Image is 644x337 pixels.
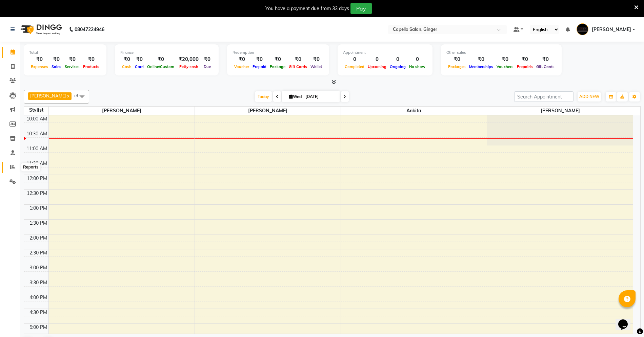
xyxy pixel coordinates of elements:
[25,175,48,182] div: 12:00 PM
[514,91,573,102] input: Search Appointment
[120,55,133,63] div: ₹0
[28,234,48,242] div: 2:00 PM
[145,55,176,63] div: ₹0
[265,5,349,12] div: You have a payment due from 33 days
[25,190,48,197] div: 12:30 PM
[29,64,50,69] span: Expenses
[133,64,145,69] span: Card
[366,64,388,69] span: Upcoming
[202,64,213,69] span: Due
[616,310,637,330] iframe: chat widget
[49,107,195,115] span: [PERSON_NAME]
[287,64,309,69] span: Gift Cards
[343,55,366,63] div: 0
[487,107,633,115] span: [PERSON_NAME]
[407,55,427,63] div: 0
[251,55,268,63] div: ₹0
[341,107,487,115] span: Ankita
[577,23,588,35] img: Capello Ginger
[495,55,515,63] div: ₹0
[233,50,324,55] div: Redemption
[592,26,631,33] span: [PERSON_NAME]
[233,64,251,69] span: Voucher
[28,324,48,331] div: 5:00 PM
[29,50,101,55] div: Total
[268,64,287,69] span: Package
[388,64,407,69] span: Ongoing
[28,294,48,301] div: 4:00 PM
[28,279,48,286] div: 3:30 PM
[309,55,324,63] div: ₹0
[25,145,48,152] div: 11:00 AM
[81,55,101,63] div: ₹0
[63,64,81,69] span: Services
[366,55,388,63] div: 0
[515,64,535,69] span: Prepaids
[17,20,64,39] img: logo
[73,93,83,98] span: +3
[251,64,268,69] span: Prepaid
[579,94,599,99] span: ADD NEW
[515,55,535,63] div: ₹0
[343,64,366,69] span: Completed
[75,20,104,39] b: 08047224946
[446,64,467,69] span: Packages
[30,93,66,98] span: [PERSON_NAME]
[388,55,407,63] div: 0
[120,64,133,69] span: Cash
[535,55,556,63] div: ₹0
[578,92,601,102] button: ADD NEW
[50,64,63,69] span: Sales
[21,163,40,172] div: Reports
[178,64,200,69] span: Petty cash
[233,55,251,63] div: ₹0
[195,107,341,115] span: [PERSON_NAME]
[66,93,69,98] a: x
[28,309,48,316] div: 4:30 PM
[350,3,372,14] button: Pay
[120,50,213,55] div: Finance
[287,55,309,63] div: ₹0
[407,64,427,69] span: No show
[268,55,287,63] div: ₹0
[28,249,48,256] div: 2:30 PM
[50,55,63,63] div: ₹0
[446,55,467,63] div: ₹0
[145,64,176,69] span: Online/Custom
[287,94,303,99] span: Wed
[28,205,48,212] div: 1:00 PM
[176,55,201,63] div: ₹20,000
[25,130,48,137] div: 10:30 AM
[29,55,50,63] div: ₹0
[303,92,337,102] input: 2025-09-03
[255,91,272,102] span: Today
[63,55,81,63] div: ₹0
[28,264,48,271] div: 3:00 PM
[535,64,556,69] span: Gift Cards
[25,160,48,167] div: 11:30 AM
[133,55,145,63] div: ₹0
[343,50,427,55] div: Appointment
[201,55,213,63] div: ₹0
[467,64,495,69] span: Memberships
[467,55,495,63] div: ₹0
[309,64,324,69] span: Wallet
[24,107,48,114] div: Stylist
[495,64,515,69] span: Vouchers
[81,64,101,69] span: Products
[28,220,48,227] div: 1:30 PM
[25,115,48,122] div: 10:00 AM
[446,50,556,55] div: Other sales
